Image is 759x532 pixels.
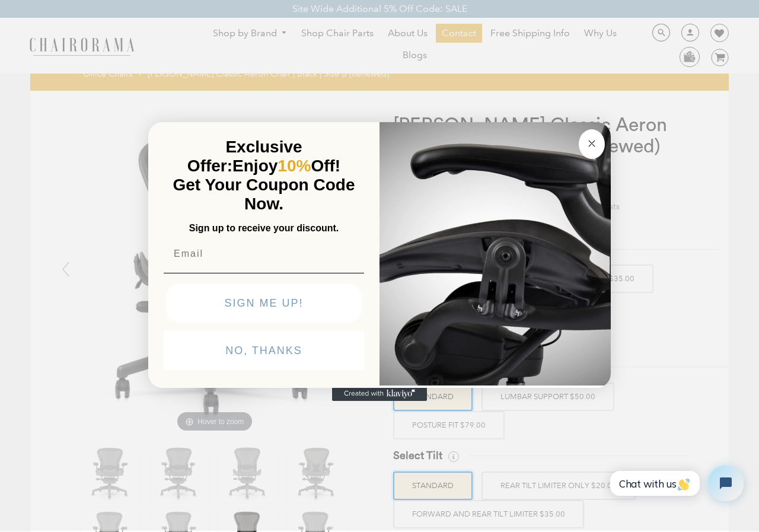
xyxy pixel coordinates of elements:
[232,157,340,175] span: Enjoy Off!
[164,242,364,266] input: Email
[579,129,605,159] button: Close dialog
[173,176,355,213] span: Get Your Coupon Code Now.
[164,273,364,273] img: underline
[166,283,362,323] button: SIGN ME UP!
[597,455,754,511] iframe: Tidio Chat
[187,138,302,175] span: Exclusive Offer:
[189,223,339,233] span: Sign up to receive your discount.
[379,120,611,386] img: 92d77583-a095-41f6-84e7-858462e0427a.jpeg
[332,387,427,401] a: Created with Klaviyo - opens in a new tab
[278,157,311,175] span: 10%
[164,331,364,370] button: NO, THANKS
